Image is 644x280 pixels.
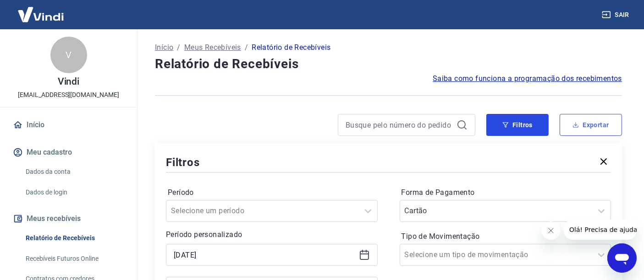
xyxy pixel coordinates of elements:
h4: Relatório de Recebíveis [155,55,622,73]
a: Meus Recebíveis [184,42,241,53]
button: Meu cadastro [11,142,126,162]
iframe: Mensagem da empresa [564,220,637,240]
p: / [245,42,248,53]
a: Dados de login [22,183,126,202]
h5: Filtros [166,155,200,170]
button: Sair [600,6,633,23]
input: Data inicial [174,248,355,262]
span: Olá! Precisa de ajuda? [6,6,77,14]
a: Recebíveis Futuros Online [22,249,126,268]
p: Período personalizado [166,229,378,240]
a: Saiba como funciona a programação dos recebimentos [433,73,622,84]
div: V [50,37,87,73]
button: Meus recebíveis [11,209,126,229]
p: Relatório de Recebíveis [252,42,330,53]
button: Filtros [486,114,549,136]
iframe: Fechar mensagem [542,221,560,240]
input: Busque pelo número do pedido [346,118,453,132]
p: / [177,42,180,53]
label: Forma de Pagamento [402,187,610,198]
label: Tipo de Movimentação [402,231,610,242]
a: Início [11,115,126,135]
button: Exportar [560,114,622,136]
label: Período [168,187,376,198]
p: Vindi [58,77,80,86]
p: [EMAIL_ADDRESS][DOMAIN_NAME] [18,90,119,100]
iframe: Botão para abrir a janela de mensagens [607,243,637,273]
a: Dados da conta [22,162,126,181]
a: Início [155,42,173,53]
a: Relatório de Recebíveis [22,229,126,248]
img: Vindi [11,0,71,28]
